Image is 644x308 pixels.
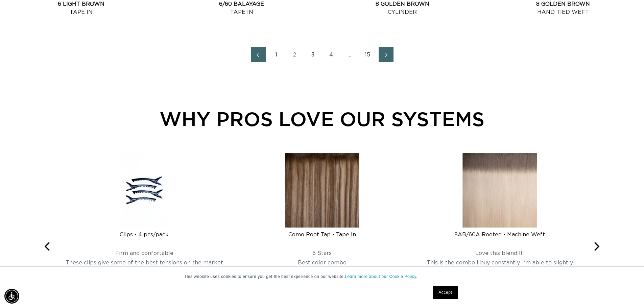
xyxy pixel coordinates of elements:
a: Learn more about our Cookie Policy. [345,274,418,279]
div: This is the combo I buy constantly. I’m able to slightly modify it to fit 90% of my Blondies. [416,258,583,305]
a: Accept [433,286,458,299]
div: Como Root Tap - Tape In [239,231,406,238]
a: Page 15 [360,47,375,62]
a: Clips - 4 pcs/pack [61,225,228,238]
a: Page 1 [269,47,284,62]
span: … [342,47,357,62]
iframe: Chat Widget [610,276,644,308]
div: 5 Stars [239,250,406,257]
div: Firm and confortable [61,250,228,257]
div: Love this blend!!!! [416,250,583,257]
a: Page 4 [324,47,339,62]
button: Previous [41,239,55,254]
a: Previous page [251,47,266,62]
img: 8AB/60A Rooted - Machine Weft [462,153,537,228]
div: WHY PROS LOVE OUR SYSTEMS [41,104,603,134]
img: Clips - 4 pcs/pack [119,153,169,228]
p: This website uses cookies to ensure you get the best experience on our website. [184,274,460,280]
a: Next page [379,47,393,62]
a: Page 2 [287,47,302,62]
div: Best color combo [239,258,406,305]
nav: Pagination [3,47,641,62]
button: Next [589,239,603,254]
img: Como Root Tap - Tape In [285,153,359,228]
div: These clips give some of the best tensions on the market without hurting my clients hairs that ar... [61,258,228,305]
div: Clips - 4 pcs/pack [61,231,228,238]
div: Accessibility Menu [4,289,19,304]
div: 8AB/60A Rooted - Machine Weft [416,231,583,238]
a: Page 3 [306,47,320,62]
